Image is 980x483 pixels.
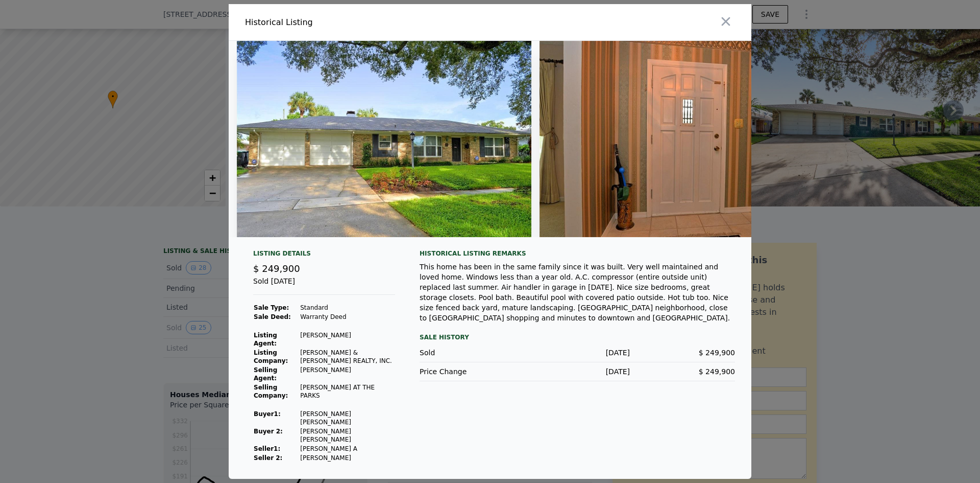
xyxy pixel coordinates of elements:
[254,332,277,347] strong: Listing Agent:
[525,348,630,358] div: [DATE]
[525,366,630,377] div: [DATE]
[254,304,289,311] strong: Sale Type:
[254,454,282,462] strong: Seller 2:
[300,444,395,453] td: [PERSON_NAME] A
[245,16,486,29] div: Historical Listing
[237,41,531,237] img: Property Img
[420,262,735,323] div: This home has been in the same family since it was built. Very well maintained and loved home. Wi...
[300,453,395,463] td: [PERSON_NAME]
[254,366,277,382] strong: Selling Agent:
[420,348,525,358] div: Sold
[254,428,283,435] strong: Buyer 2:
[699,349,735,357] span: $ 249,900
[540,41,834,237] img: Property Img
[420,366,525,377] div: Price Change
[300,331,395,348] td: [PERSON_NAME]
[300,303,395,312] td: Standard
[253,276,395,295] div: Sold [DATE]
[300,409,395,427] td: [PERSON_NAME] [PERSON_NAME]
[254,349,288,364] strong: Listing Company:
[420,249,735,258] div: Historical Listing remarks
[300,427,395,444] td: [PERSON_NAME] [PERSON_NAME]
[300,365,395,383] td: [PERSON_NAME]
[420,331,735,343] div: Sale History
[253,263,300,274] span: $ 249,900
[254,384,288,399] strong: Selling Company:
[300,383,395,400] td: [PERSON_NAME] AT THE PARKS
[300,348,395,365] td: [PERSON_NAME] & [PERSON_NAME] REALTY, INC.
[253,249,395,262] div: Listing Details
[254,313,291,320] strong: Sale Deed:
[254,410,281,418] strong: Buyer 1 :
[254,445,280,452] strong: Seller 1 :
[699,367,735,376] span: $ 249,900
[300,312,395,321] td: Warranty Deed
